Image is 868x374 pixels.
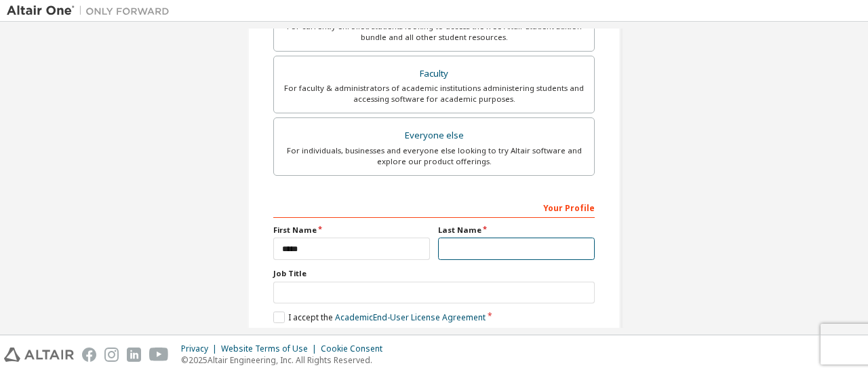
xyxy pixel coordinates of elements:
[282,126,586,145] div: Everyone else
[7,4,176,18] img: Altair One
[273,196,595,218] div: Your Profile
[282,145,586,167] div: For individuals, businesses and everyone else looking to try Altair software and explore our prod...
[149,348,169,362] img: youtube.svg
[104,348,119,362] img: instagram.svg
[282,21,586,43] div: For currently enrolled students looking to access the free Altair Student Edition bundle and all ...
[438,225,595,236] label: Last Name
[273,268,595,279] label: Job Title
[4,348,74,362] img: altair_logo.svg
[273,225,430,236] label: First Name
[282,83,586,105] div: For faculty & administrators of academic institutions administering students and accessing softwa...
[181,354,391,366] p: © 2025 Altair Engineering, Inc. All Rights Reserved.
[321,343,391,354] div: Cookie Consent
[282,64,586,83] div: Faculty
[127,348,141,362] img: linkedin.svg
[82,348,96,362] img: facebook.svg
[181,343,221,354] div: Privacy
[221,343,321,354] div: Website Terms of Use
[273,312,486,323] label: I accept the
[335,312,486,323] a: Academic End-User License Agreement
